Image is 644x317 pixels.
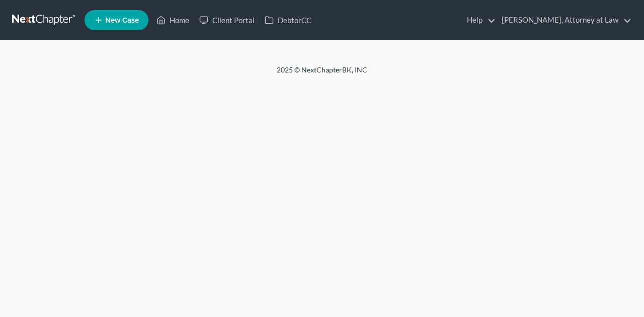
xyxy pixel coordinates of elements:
a: Home [151,11,194,29]
a: Client Portal [194,11,260,29]
new-legal-case-button: New Case [85,10,148,30]
a: DebtorCC [260,11,316,29]
a: Help [462,11,496,29]
div: 2025 © NextChapterBK, INC [35,65,609,83]
a: [PERSON_NAME], Attorney at Law [497,11,631,29]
